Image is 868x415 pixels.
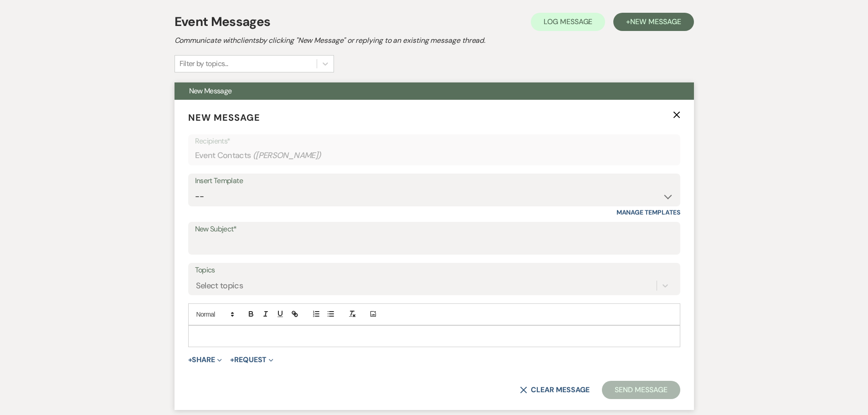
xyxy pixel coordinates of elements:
button: Share [188,356,222,364]
h2: Communicate with clients by clicking "New Message" or replying to an existing message thread. [175,35,694,46]
span: New Message [188,112,260,123]
span: + [230,356,234,364]
span: + [188,356,192,364]
h1: Event Messages [175,12,271,31]
a: Manage Templates [616,208,680,216]
button: Send Message [602,381,680,399]
label: New Subject* [195,223,673,236]
button: Request [230,356,273,364]
label: Topics [195,264,673,277]
button: +New Message [613,13,693,31]
p: Recipients* [195,135,673,147]
span: Log Message [544,17,592,26]
span: ( [PERSON_NAME] ) [253,149,321,162]
button: Log Message [531,13,605,31]
div: Event Contacts [195,147,673,164]
span: New Message [189,86,232,96]
div: Filter by topics... [180,58,228,69]
div: Select topics [196,279,243,292]
div: Insert Template [195,174,673,188]
button: Clear message [520,386,589,394]
span: New Message [630,17,681,26]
